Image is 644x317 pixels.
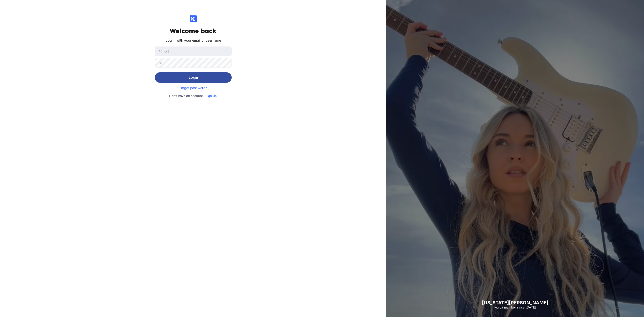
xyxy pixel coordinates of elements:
div: Welcome back [170,27,216,35]
a: Forgot password? [179,86,207,90]
div: Log in with your email or username [165,38,221,43]
div: [US_STATE][PERSON_NAME] [482,300,548,305]
input: Email or username [155,46,232,56]
a: Sign up [205,94,217,98]
button: Login [155,72,232,83]
div: Login [189,74,198,81]
div: Korda member since [DATE] [482,305,548,309]
small: Don't have an account? . [169,94,217,99]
